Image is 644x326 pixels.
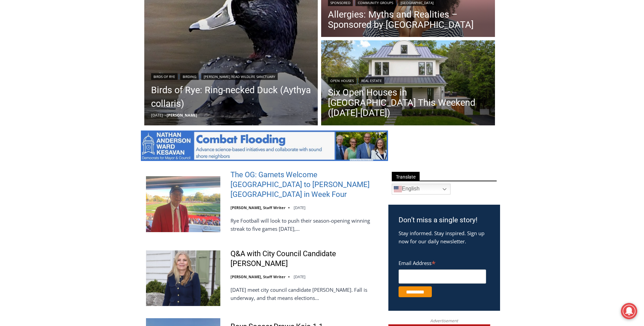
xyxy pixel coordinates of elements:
[167,113,197,118] a: [PERSON_NAME]
[328,87,488,118] a: Six Open Houses in [GEOGRAPHIC_DATA] This Weekend ([DATE]-[DATE])
[76,59,78,65] div: /
[5,68,90,84] h4: [PERSON_NAME] Read Sanctuary Fall Fest: [DATE]
[231,286,380,302] p: [DATE] meet city council candidate [PERSON_NAME]. Fall is underway, and that means elections…
[79,59,82,65] div: 6
[328,76,488,84] div: |
[394,185,402,193] img: en
[163,66,329,84] a: Intern @ [DOMAIN_NAME]
[423,318,465,324] span: Advertisement
[0,67,102,84] a: [PERSON_NAME] Read Sanctuary Fall Fest: [DATE]
[71,19,98,57] div: Two by Two Animal Haven & The Nature Company: The Wild World of Animals
[328,9,488,30] a: Allergies: Myths and Realities – Sponsored by [GEOGRAPHIC_DATA]
[231,274,286,279] a: [PERSON_NAME], Staff Writer
[399,215,490,226] h3: Don’t miss a single story!
[171,0,321,66] div: "We would have speakers with experience in local journalism speak to us about their experiences a...
[321,40,495,127] a: Read More Six Open Houses in Rye This Weekend (October 4-5)
[399,229,490,245] p: Stay informed. Stay inspired. Sign up now for our daily newsletter.
[231,170,380,199] a: The OG: Garnets Welcome [GEOGRAPHIC_DATA] to [PERSON_NAME][GEOGRAPHIC_DATA] in Week Four
[359,77,384,84] a: Real Estate
[178,67,315,83] span: Intern @ [DOMAIN_NAME]
[294,205,306,210] time: [DATE]
[180,73,199,80] a: Birding
[392,172,420,181] span: Translate
[231,205,286,210] a: [PERSON_NAME], Staff Writer
[151,73,178,80] a: Birds of Rye
[165,113,167,118] span: –
[146,250,220,306] img: Q&A with City Council Candidate Maria Tufvesson Shuck
[151,83,311,110] a: Birds of Rye: Ring-necked Duck (Aythya collaris)
[201,73,278,80] a: [PERSON_NAME] Read Wildlife Sanctuary
[294,274,306,279] time: [DATE]
[71,59,74,65] div: 6
[328,77,356,84] a: Open Houses
[321,40,495,127] img: 3 Overdale Road, Rye
[151,72,311,80] div: | |
[392,184,450,195] a: English
[146,176,220,232] img: The OG: Garnets Welcome Yorktown to Nugent Stadium in Week Four
[399,256,486,268] label: Email Address
[151,113,163,118] time: [DATE]
[231,217,380,233] p: Rye Football will look to push their season-opening winning streak to five games [DATE],…
[231,249,380,268] a: Q&A with City Council Candidate [PERSON_NAME]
